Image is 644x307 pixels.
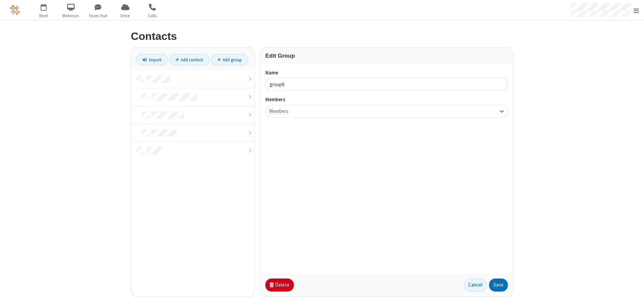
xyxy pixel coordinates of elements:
a: Cancel [464,279,487,292]
h2: Contacts [131,30,513,42]
button: Save [489,279,508,292]
div: Members [269,108,292,115]
a: Add contact [169,54,210,65]
span: Webinars [58,13,84,19]
input: Name [265,78,508,91]
label: Name [265,69,508,77]
span: Meet [31,13,56,19]
label: Members [265,96,508,104]
span: Calls [140,13,165,19]
img: QA Selenium DO NOT DELETE OR CHANGE [10,5,20,15]
span: Drive [113,13,138,19]
a: Import [136,54,168,65]
h3: Edit Group [265,53,508,59]
span: Team Chat [86,13,111,19]
button: Delete [265,279,294,292]
a: Add group [211,54,248,65]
